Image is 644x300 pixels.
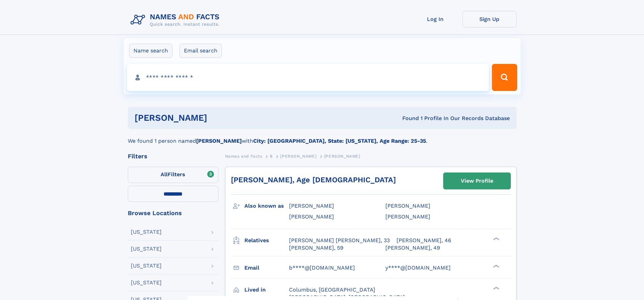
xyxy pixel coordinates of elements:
[444,173,510,189] a: View Profile
[324,154,360,159] span: [PERSON_NAME]
[385,213,430,220] span: [PERSON_NAME]
[270,152,273,160] a: B
[385,203,430,209] span: [PERSON_NAME]
[253,138,426,144] b: City: [GEOGRAPHIC_DATA], State: [US_STATE], Age Range: 25-35
[408,11,462,27] a: Log In
[225,152,262,160] a: Names and Facts
[128,153,218,159] div: Filters
[128,11,225,29] img: Logo Names and Facts
[128,167,218,183] label: Filters
[305,115,510,122] div: Found 1 Profile In Our Records Database
[196,138,242,144] b: [PERSON_NAME]
[492,64,517,91] button: Search Button
[244,284,289,296] h3: Lived in
[135,114,305,122] h1: [PERSON_NAME]
[492,286,500,290] div: ❯
[289,213,334,220] span: [PERSON_NAME]
[492,264,500,268] div: ❯
[129,44,172,58] label: Name search
[280,154,316,159] span: [PERSON_NAME]
[231,176,396,184] a: [PERSON_NAME], Age [DEMOGRAPHIC_DATA]
[270,154,273,159] span: B
[461,173,493,189] div: View Profile
[244,262,289,274] h3: Email
[289,244,343,252] a: [PERSON_NAME], 59
[128,129,517,145] div: We found 1 person named with .
[131,263,162,269] div: [US_STATE]
[289,286,375,293] span: Columbus, [GEOGRAPHIC_DATA]
[180,44,222,58] label: Email search
[131,246,162,252] div: [US_STATE]
[131,229,162,235] div: [US_STATE]
[397,237,451,244] a: [PERSON_NAME], 46
[462,11,517,27] a: Sign Up
[385,244,440,252] a: [PERSON_NAME], 49
[128,210,218,216] div: Browse Locations
[127,64,489,91] input: search input
[289,237,390,244] a: [PERSON_NAME] [PERSON_NAME], 33
[244,235,289,246] h3: Relatives
[161,171,168,178] span: All
[131,280,162,285] div: [US_STATE]
[289,203,334,209] span: [PERSON_NAME]
[492,236,500,241] div: ❯
[244,200,289,212] h3: Also known as
[280,152,316,160] a: [PERSON_NAME]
